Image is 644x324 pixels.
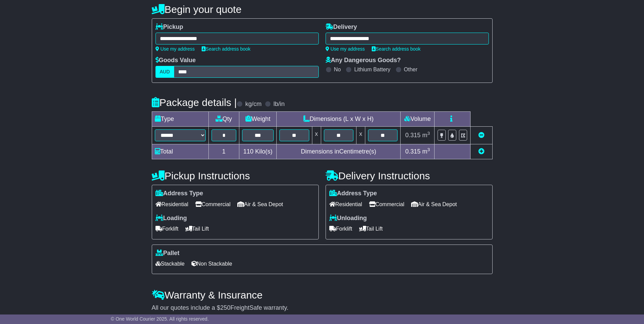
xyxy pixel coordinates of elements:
[155,250,180,257] label: Pallet
[478,132,484,139] a: Remove this item
[404,66,418,73] label: Other
[277,144,401,159] td: Dimensions in Centimetre(s)
[326,57,401,64] label: Any Dangerous Goods?
[239,112,277,127] td: Weight
[372,46,421,52] a: Search address book
[369,199,404,210] span: Commercial
[354,66,390,73] label: Lithium Battery
[155,46,195,52] a: Use my address
[329,190,377,197] label: Address Type
[202,46,251,52] a: Search address book
[329,215,367,222] label: Unloading
[155,57,196,64] label: Goods Value
[239,144,277,159] td: Kilo(s)
[155,23,183,31] label: Pickup
[155,199,188,210] span: Residential
[356,127,365,144] td: x
[277,112,401,127] td: Dimensions (L x W x H)
[326,170,493,181] h4: Delivery Instructions
[152,289,493,301] h4: Warranty & Insurance
[405,148,421,155] span: 0.315
[191,258,232,269] span: Non Stackable
[155,215,187,222] label: Loading
[111,316,209,322] span: © One World Courier 2025. All rights reserved.
[152,304,493,312] div: All our quotes include a $ FreightSafe warranty.
[237,199,283,210] span: Air & Sea Depot
[334,66,341,73] label: No
[405,132,421,139] span: 0.315
[422,148,430,155] span: m
[273,101,284,108] label: lb/in
[185,223,209,234] span: Tail Lift
[155,258,185,269] span: Stackable
[326,46,365,52] a: Use my address
[245,101,261,108] label: kg/cm
[152,170,319,181] h4: Pickup Instructions
[152,144,208,159] td: Total
[243,148,254,155] span: 110
[155,190,203,197] label: Address Type
[427,147,430,152] sup: 3
[152,112,208,127] td: Type
[208,112,239,127] td: Qty
[359,223,383,234] span: Tail Lift
[152,4,493,15] h4: Begin your quote
[326,23,357,31] label: Delivery
[427,131,430,136] sup: 3
[152,97,237,108] h4: Package details |
[312,127,321,144] td: x
[411,199,457,210] span: Air & Sea Depot
[208,144,239,159] td: 1
[195,199,231,210] span: Commercial
[155,223,179,234] span: Forklift
[329,223,352,234] span: Forklift
[329,199,362,210] span: Residential
[401,112,435,127] td: Volume
[478,148,484,155] a: Add new item
[422,132,430,139] span: m
[155,66,174,78] label: AUD
[220,304,231,311] span: 250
